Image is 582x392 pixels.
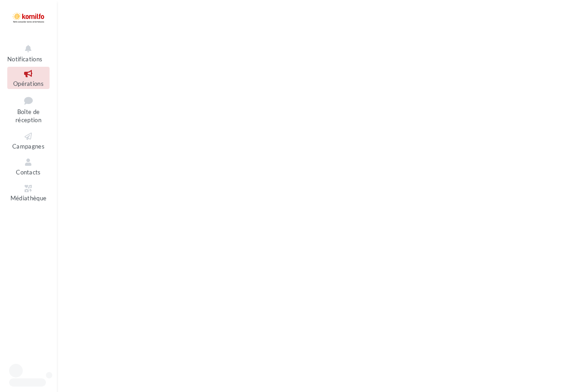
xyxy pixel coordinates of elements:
span: Campagnes [12,143,45,150]
span: Contacts [16,169,41,176]
a: Campagnes [7,129,50,152]
a: Contacts [7,155,50,178]
span: Notifications [7,55,42,63]
span: Boîte de réception [15,108,41,124]
a: Opérations [7,67,50,89]
span: Opérations [13,80,44,87]
a: Boîte de réception [7,93,50,126]
a: Médiathèque [7,182,50,204]
span: Médiathèque [10,195,47,202]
